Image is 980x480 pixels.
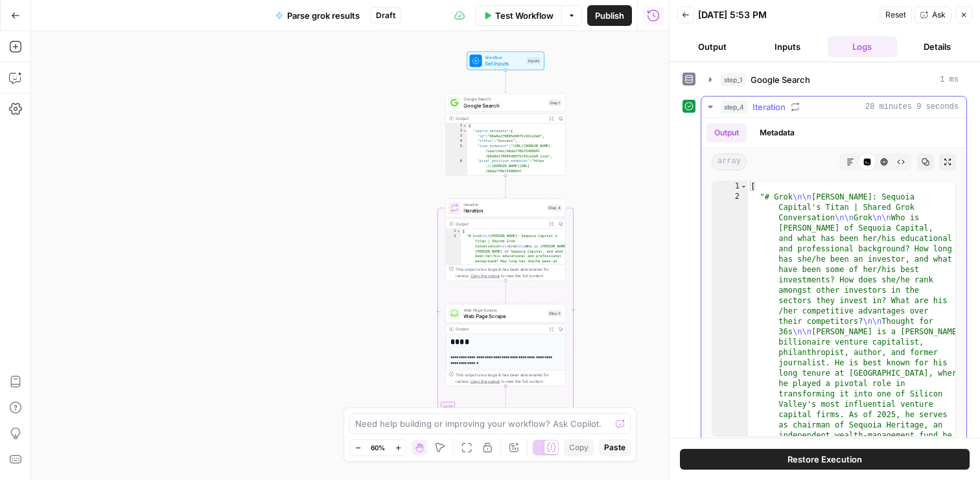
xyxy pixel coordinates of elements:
span: 28 minutes 9 seconds [865,101,959,113]
span: Google Search [463,96,545,102]
div: WorkflowSet InputsInputs [445,52,565,71]
div: 1 [446,229,461,234]
button: Output [706,123,747,143]
g: Edge from step_1 to step_4 [504,176,507,198]
span: Draft [376,10,395,21]
span: Toggle code folding, rows 1 through 1150 [463,124,467,129]
span: Web Page Scrape [463,312,544,320]
span: Copy the output [471,379,500,383]
div: Output [456,221,544,227]
span: Reset [885,9,906,21]
span: Test Workflow [495,9,554,22]
button: Paste [599,439,631,456]
button: Copy [564,439,594,456]
button: Restore Execution [680,449,970,470]
div: This output is too large & has been abbreviated for review. to view the full content. [456,372,562,384]
span: Web Page Scrape [463,306,544,313]
span: Copy [569,442,589,453]
span: step_4 [721,100,747,113]
div: 1 [446,124,467,129]
div: 6 [446,159,467,184]
div: This output is too large & has been abbreviated for review. to view the full content. [456,266,562,279]
div: Output [456,326,544,332]
g: Edge from start to step_1 [504,70,507,93]
div: Google SearchGoogle SearchStep 1Output{ "search_metadata":{ "id":"68a8e278895d90f5c93ce2e8", "sta... [445,93,565,176]
span: Ask [932,9,946,21]
button: Parse grok results [268,5,367,26]
button: Logs [828,36,898,57]
div: LoopIterationIterationStep 4Output[ "# Grok\n\n[PERSON_NAME]: Sequoia Capital's Titan | Shared Gr... [445,199,565,281]
span: Parse grok results [287,9,360,22]
div: 3 [446,133,467,139]
button: Publish [587,5,632,26]
button: 1 ms [701,69,966,90]
span: Workflow [485,54,523,61]
span: 1 ms [940,74,959,86]
div: 1 [712,181,748,192]
span: Iteration [463,207,544,214]
div: 2 [446,128,467,133]
button: Inputs [752,36,822,57]
span: step_1 [721,73,745,86]
button: Ask [915,6,951,23]
div: 5 [446,144,467,159]
div: 4 [446,139,467,144]
span: 60% [371,442,385,453]
button: Metadata [752,123,802,143]
button: Output [677,36,747,57]
span: Paste [604,442,625,453]
span: Copy the output [471,273,500,278]
span: Toggle code folding, rows 1 through 102 [740,181,747,192]
button: 28 minutes 9 seconds [701,97,966,117]
div: Inputs [526,57,541,64]
button: Details [902,36,972,57]
span: array [712,154,747,170]
span: Restore Execution [787,453,862,466]
span: Iteration [752,100,786,113]
span: Google Search [751,73,810,86]
div: Step 4 [547,205,562,212]
span: Publish [595,9,624,22]
button: Reset [880,6,912,23]
g: Edge from step_4 to step_3 [504,280,507,303]
span: Google Search [463,102,545,109]
div: Step 1 [548,99,563,106]
span: Toggle code folding, rows 1 through 3 [456,229,461,234]
div: Step 3 [548,310,563,317]
span: Set Inputs [485,60,523,67]
span: Iteration [463,201,544,208]
button: Test Workflow [475,5,561,26]
span: Toggle code folding, rows 2 through 12 [463,128,467,133]
div: Output [456,115,544,122]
